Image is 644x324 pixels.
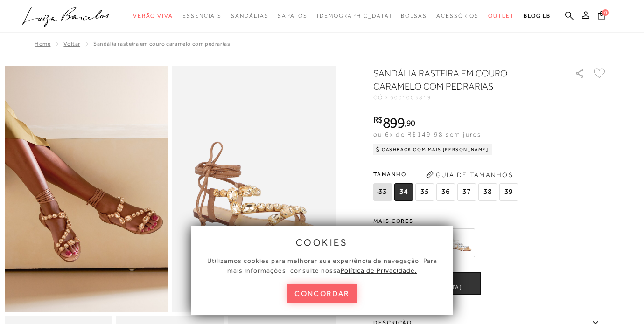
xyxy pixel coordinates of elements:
span: 39 [499,183,518,201]
span: ou 6x de R$149,98 sem juros [373,131,481,138]
span: 34 [394,183,413,201]
img: image [5,66,168,312]
a: noSubCategoriesText [182,7,222,25]
span: Mais cores [373,218,607,224]
span: 90 [406,118,415,128]
a: noSubCategoriesText [133,7,173,25]
a: BLOG LB [524,7,551,25]
h1: SANDÁLIA RASTEIRA EM COURO CARAMELO COM PEDRARIAS [373,67,548,93]
span: Sapatos [278,13,307,19]
a: Voltar [63,41,80,47]
span: 37 [457,183,476,201]
button: 0 [595,10,608,23]
span: [DEMOGRAPHIC_DATA] [317,13,392,19]
span: Acessórios [436,13,479,19]
div: CÓD: [373,95,560,100]
span: 0 [602,9,609,16]
span: Bolsas [401,13,427,19]
span: Utilizamos cookies para melhorar sua experiência de navegação. Para mais informações, consulte nossa [207,257,437,274]
button: concordar [287,284,357,303]
button: Guia de Tamanhos [423,167,516,182]
span: 38 [478,183,497,201]
span: Outlet [488,13,514,19]
a: noSubCategoriesText [231,7,268,25]
i: , [405,119,415,127]
span: 899 [383,114,405,131]
span: Verão Viva [133,13,173,19]
a: noSubCategoriesText [488,7,514,25]
span: BLOG LB [524,13,551,19]
img: image [172,66,336,312]
span: Tamanho [373,167,520,181]
a: Política de Privacidade. [341,267,417,274]
span: 36 [436,183,455,201]
span: Essenciais [182,13,222,19]
span: 35 [415,183,434,201]
span: Sandálias [231,13,268,19]
a: noSubCategoriesText [278,7,307,25]
span: cookies [296,237,348,248]
a: noSubCategoriesText [436,7,479,25]
div: Cashback com Mais [PERSON_NAME] [373,144,492,155]
i: R$ [373,116,383,124]
span: 33 [373,183,392,201]
span: SANDÁLIA RASTEIRA EM COURO CARAMELO COM PEDRARIAS [93,41,230,47]
a: noSubCategoriesText [401,7,427,25]
a: noSubCategoriesText [317,7,392,25]
span: 6001003819 [390,94,432,101]
a: Home [35,41,50,47]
